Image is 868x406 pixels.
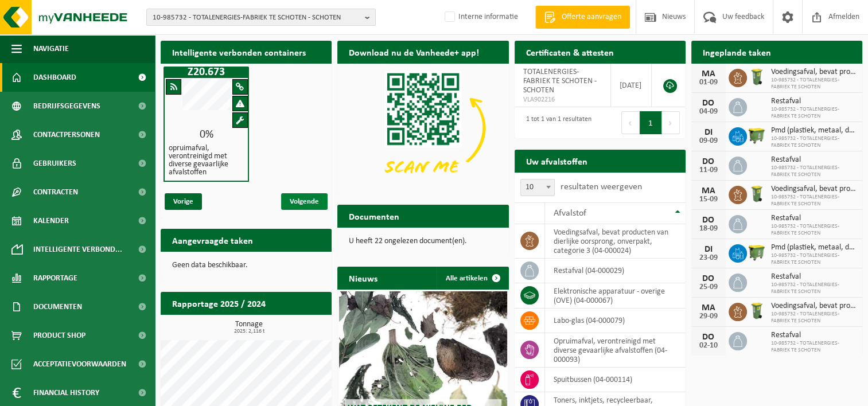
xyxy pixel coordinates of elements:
[520,179,555,196] span: 10
[640,111,662,134] button: 1
[697,283,720,291] div: 25-09
[33,34,69,63] span: Navigatie
[166,329,332,334] span: 2025: 2,116 t
[545,224,686,259] td: voedingsafval, bevat producten van dierlijke oorsprong, onverpakt, categorie 3 (04-000024)
[771,243,857,252] span: Pmd (plastiek, metaal, drankkartons) (bedrijven)
[437,267,508,290] a: Alle artikelen
[771,194,857,208] span: 10-985732 - TOTALENERGIES-FABRIEK TE SCHOTEN
[337,64,508,192] img: Download de VHEPlus App
[697,196,720,204] div: 15-09
[771,311,857,325] span: 10-985732 - TOTALENERGIES-FABRIEK TE SCHOTEN
[697,69,720,79] div: MA
[165,129,248,140] div: 0%
[521,179,554,196] span: 10
[697,274,720,283] div: DO
[33,235,122,264] span: Intelligente verbond...
[697,79,720,87] div: 01-09
[771,252,857,266] span: 10-985732 - TOTALENERGIES-FABRIEK TE SCHOTEN
[515,150,599,172] h2: Uw afvalstoffen
[697,128,720,137] div: DI
[523,68,597,95] span: TOTALENERGIES-FABRIEK TE SCHOTEN - SCHOTEN
[515,41,625,63] h2: Certificaten & attesten
[697,313,720,321] div: 29-09
[166,67,246,78] h1: Z20.673
[535,6,630,29] a: Offerte aanvragen
[165,193,202,210] span: Vorige
[747,126,766,145] img: WB-1100-HPE-GN-50
[172,261,320,270] p: Geen data beschikbaar.
[771,214,857,223] span: Restafval
[747,243,766,262] img: WB-1100-HPE-GN-50
[33,63,76,92] span: Dashboard
[771,340,857,354] span: 10-985732 - TOTALENERGIES-FABRIEK TE SCHOTEN
[697,245,720,254] div: DI
[33,92,100,120] span: Bedrijfsgegevens
[697,254,720,262] div: 23-09
[33,264,77,292] span: Rapportage
[697,216,720,225] div: DO
[771,302,857,311] span: Voedingsafval, bevat producten van dierlijke oorsprong, onverpakt, categorie 3
[33,120,100,149] span: Contactpersonen
[337,41,491,63] h2: Download nu de Vanheede+ app!
[246,314,330,337] a: Bekijk rapportage
[697,99,720,108] div: DO
[697,166,720,174] div: 11-09
[33,178,78,206] span: Contracten
[771,165,857,178] span: 10-985732 - TOTALENERGIES-FABRIEK TE SCHOTEN
[697,186,720,196] div: MA
[559,11,624,23] span: Offerte aanvragen
[33,292,82,321] span: Documenten
[33,350,126,378] span: Acceptatievoorwaarden
[697,303,720,313] div: MA
[545,368,686,392] td: spuitbussen (04-000114)
[560,182,642,192] label: resultaten weergeven
[771,223,857,237] span: 10-985732 - TOTALENERGIES-FABRIEK TE SCHOTEN
[161,229,264,251] h2: Aangevraagde taken
[771,155,857,165] span: Restafval
[747,301,766,321] img: WB-0140-HPE-GN-50
[771,135,857,149] span: 10-985732 - TOTALENERGIES-FABRIEK TE SCHOTEN
[281,193,328,210] span: Volgende
[146,9,376,26] button: 10-985732 - TOTALENERGIES-FABRIEK TE SCHOTEN - SCHOTEN
[442,9,518,26] label: Interne informatie
[520,110,591,135] div: 1 tot 1 van 1 resultaten
[771,331,857,340] span: Restafval
[691,41,783,63] h2: Ingeplande taken
[545,333,686,368] td: opruimafval, verontreinigd met diverse gevaarlijke afvalstoffen (04-000093)
[697,137,720,145] div: 09-09
[697,342,720,350] div: 02-10
[697,157,720,166] div: DO
[166,321,332,334] h3: Tonnage
[169,145,244,177] h4: opruimafval, verontreinigd met diverse gevaarlijke afvalstoffen
[153,9,360,26] span: 10-985732 - TOTALENERGIES-FABRIEK TE SCHOTEN - SCHOTEN
[771,126,857,135] span: Pmd (plastiek, metaal, drankkartons) (bedrijven)
[523,95,602,104] span: VLA902216
[747,67,766,87] img: WB-0140-HPE-GN-50
[161,41,332,63] h2: Intelligente verbonden containers
[771,68,857,77] span: Voedingsafval, bevat producten van dierlijke oorsprong, onverpakt, categorie 3
[545,309,686,333] td: labo-glas (04-000079)
[771,77,857,91] span: 10-985732 - TOTALENERGIES-FABRIEK TE SCHOTEN
[621,111,640,134] button: Previous
[771,97,857,106] span: Restafval
[697,108,720,116] div: 04-09
[554,209,586,218] span: Afvalstof
[771,282,857,295] span: 10-985732 - TOTALENERGIES-FABRIEK TE SCHOTEN
[747,184,766,204] img: WB-0140-HPE-GN-50
[33,206,69,235] span: Kalender
[697,333,720,342] div: DO
[33,321,85,350] span: Product Shop
[337,267,389,289] h2: Nieuws
[662,111,680,134] button: Next
[161,292,277,314] h2: Rapportage 2025 / 2024
[771,272,857,282] span: Restafval
[337,205,411,227] h2: Documenten
[545,283,686,309] td: elektronische apparatuur - overige (OVE) (04-000067)
[611,64,652,107] td: [DATE]
[349,237,497,245] p: U heeft 22 ongelezen document(en).
[545,259,686,283] td: restafval (04-000029)
[771,185,857,194] span: Voedingsafval, bevat producten van dierlijke oorsprong, onverpakt, categorie 3
[697,225,720,233] div: 18-09
[771,106,857,120] span: 10-985732 - TOTALENERGIES-FABRIEK TE SCHOTEN
[33,149,76,178] span: Gebruikers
